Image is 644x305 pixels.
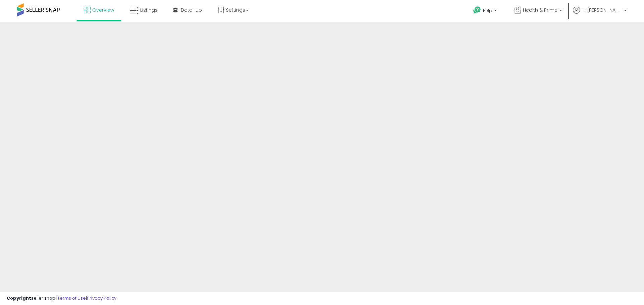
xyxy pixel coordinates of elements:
[140,7,158,13] span: Listings
[181,7,202,13] span: DataHub
[92,7,114,13] span: Overview
[7,295,31,301] strong: Copyright
[483,8,492,13] span: Help
[523,7,557,13] span: Health & Prime
[473,6,481,14] i: Get Help
[57,295,86,301] a: Terms of Use
[7,295,116,302] div: seller snap | |
[573,7,627,22] a: Hi [PERSON_NAME]
[582,7,622,13] span: Hi [PERSON_NAME]
[468,1,503,22] a: Help
[87,295,116,301] a: Privacy Policy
